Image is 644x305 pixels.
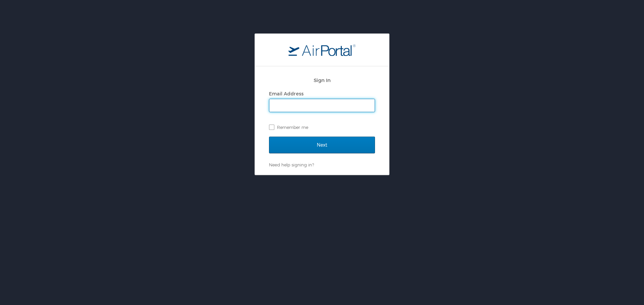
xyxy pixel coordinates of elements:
img: logo [288,44,356,56]
input: Next [269,137,375,153]
label: Remember me [269,122,375,132]
label: Email Address [269,91,304,96]
h2: Sign In [269,76,375,84]
a: Need help signing in? [269,162,314,167]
